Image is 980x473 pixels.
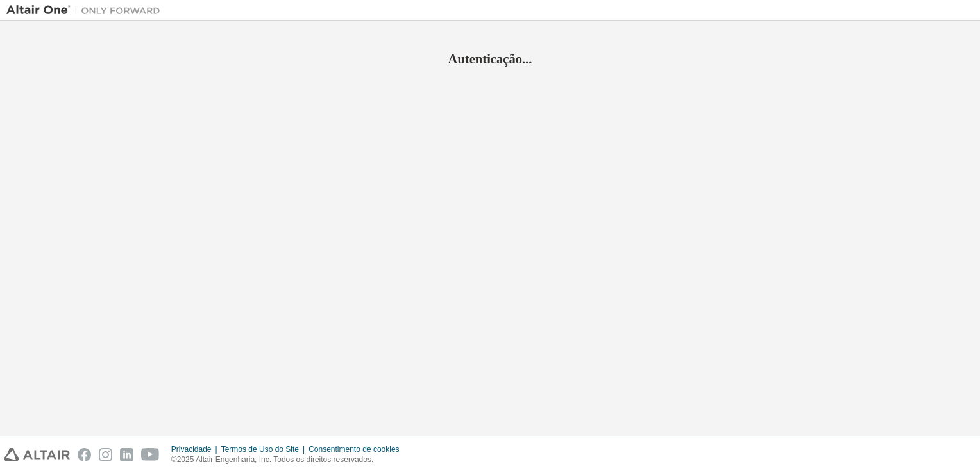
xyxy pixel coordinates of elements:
img: facebook.svg [78,448,91,461]
font: 2025 Altair Engenharia, Inc. Todos os direitos reservados. [177,455,374,464]
div: Termos de Uso do Site [221,444,309,454]
img: instagram.svg [99,448,112,461]
h2: Autenticação... [6,51,974,67]
img: linkedin.svg [120,448,133,461]
img: youtube.svg [141,448,160,461]
img: altair_logo.svg [4,448,70,461]
div: Privacidade [171,444,221,454]
img: Altair Um [6,4,167,17]
div: Consentimento de cookies [308,444,407,454]
p: © [171,454,407,465]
